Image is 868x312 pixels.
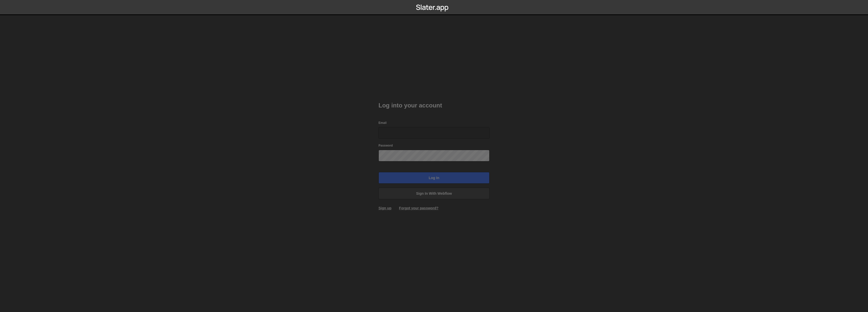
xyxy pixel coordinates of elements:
[378,143,393,148] label: Password
[378,172,490,184] input: Log in
[378,120,387,125] label: Email
[378,188,490,199] a: Sign in with Webflow
[399,206,438,210] a: Forgot your password?
[378,206,391,210] a: Sign up
[378,101,490,109] h2: Log into your account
